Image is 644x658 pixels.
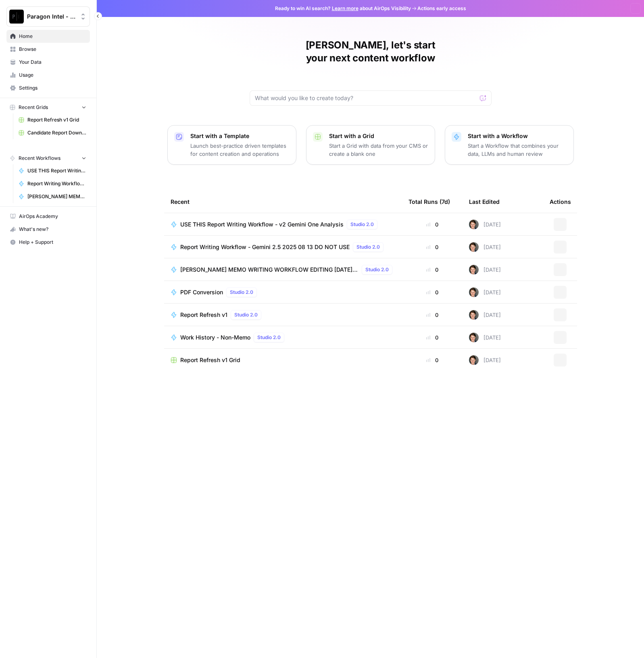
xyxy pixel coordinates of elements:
button: Workspace: Paragon Intel - Bill / Ty / Colby R&D [6,6,90,27]
span: Studio 2.0 [257,334,281,341]
div: [DATE] [469,220,501,229]
div: 0 [408,266,456,274]
span: Candidate Report Download Sheet [27,129,86,136]
span: Report Writing Workflow - Gemini 2.5 2025 08 13 DO NOT USE [27,180,86,187]
span: Usage [19,71,86,79]
div: 0 [408,288,456,296]
div: What's new? [7,223,90,235]
button: Recent Grids [6,101,90,113]
input: What would you like to create today? [255,94,477,102]
img: qw00ik6ez51o8uf7vgx83yxyzow9 [469,242,479,252]
div: Last Edited [469,191,500,213]
span: Work History - Non-Memo [180,333,250,342]
a: Learn more [332,5,358,11]
div: 0 [408,356,456,364]
button: Start with a WorkflowStart a Workflow that combines your data, LLMs and human review [445,125,574,165]
span: Studio 2.0 [365,266,389,273]
a: [PERSON_NAME] MEMO WRITING WORKFLOW EDITING [DATE] DO NOT USEStudio 2.0 [171,265,396,275]
div: 0 [408,311,456,319]
div: Recent [171,191,396,213]
div: 0 [408,243,456,251]
span: Settings [19,84,86,92]
span: Report Refresh v1 Grid [27,116,86,124]
div: Total Runs (7d) [408,191,450,213]
img: qw00ik6ez51o8uf7vgx83yxyzow9 [469,310,479,320]
div: Actions [550,191,571,213]
img: qw00ik6ez51o8uf7vgx83yxyzow9 [469,220,479,229]
a: Settings [6,82,90,94]
a: Work History - Non-MemoStudio 2.0 [171,333,396,342]
a: Report Refresh v1 Grid [15,113,90,126]
span: Report Refresh v1 Grid [180,356,240,364]
span: Paragon Intel - Bill / Ty / [PERSON_NAME] R&D [27,13,76,21]
div: [DATE] [469,355,501,365]
span: Studio 2.0 [230,289,253,296]
img: Paragon Intel - Bill / Ty / Colby R&D Logo [9,9,24,24]
a: Report Writing Workflow - Gemini 2.5 2025 08 13 DO NOT USEStudio 2.0 [171,242,396,252]
div: [DATE] [469,265,501,275]
a: Home [6,30,90,43]
span: Browse [19,46,86,53]
a: Report Writing Workflow - Gemini 2.5 2025 08 13 DO NOT USE [15,177,90,190]
span: Report Writing Workflow - Gemini 2.5 2025 08 13 DO NOT USE [180,243,350,251]
img: qw00ik6ez51o8uf7vgx83yxyzow9 [469,355,479,365]
a: Report Refresh v1Studio 2.0 [171,310,396,320]
a: Candidate Report Download Sheet [15,126,90,139]
span: Your Data [19,59,86,66]
span: [PERSON_NAME] MEMO WRITING WORKFLOW EDITING [DATE] DO NOT USE [27,193,86,200]
span: Recent Grids [19,104,48,111]
p: Start a Workflow that combines your data, LLMs and human review [468,142,567,158]
img: qw00ik6ez51o8uf7vgx83yxyzow9 [469,287,479,297]
span: Studio 2.0 [356,243,380,251]
span: Report Refresh v1 [180,311,227,319]
span: Studio 2.0 [234,311,258,319]
img: qw00ik6ez51o8uf7vgx83yxyzow9 [469,333,479,342]
h1: [PERSON_NAME], let's start your next content workflow [250,39,492,65]
p: Start with a Grid [329,132,428,140]
div: 0 [408,333,456,342]
button: Recent Workflows [6,152,90,164]
button: What's new? [6,223,90,236]
img: qw00ik6ez51o8uf7vgx83yxyzow9 [469,265,479,275]
div: [DATE] [469,333,501,342]
p: Start with a Workflow [468,132,567,140]
a: AirOps Academy [6,210,90,223]
span: Home [19,33,86,40]
a: USE THIS Report Writing Workflow - v2 Gemini One AnalysisStudio 2.0 [171,220,396,229]
p: Start with a Template [190,132,290,140]
div: 0 [408,220,456,228]
a: [PERSON_NAME] MEMO WRITING WORKFLOW EDITING [DATE] DO NOT USE [15,190,90,203]
span: USE THIS Report Writing Workflow - v2 Gemini One Analysis [27,167,86,174]
button: Help + Support [6,236,90,249]
span: PDF Conversion [180,288,223,296]
a: Browse [6,43,90,56]
button: Start with a GridStart a Grid with data from your CMS or create a blank one [306,125,435,165]
p: Start a Grid with data from your CMS or create a blank one [329,142,428,158]
span: [PERSON_NAME] MEMO WRITING WORKFLOW EDITING [DATE] DO NOT USE [180,266,358,274]
span: Help + Support [19,239,86,246]
span: Ready to win AI search? about AirOps Visibility [275,5,411,12]
div: [DATE] [469,242,501,252]
span: USE THIS Report Writing Workflow - v2 Gemini One Analysis [180,220,344,228]
a: USE THIS Report Writing Workflow - v2 Gemini One Analysis [15,164,90,177]
a: PDF ConversionStudio 2.0 [171,287,396,297]
a: Usage [6,69,90,82]
span: Actions early access [417,5,466,12]
a: Your Data [6,56,90,69]
span: Studio 2.0 [350,221,374,228]
div: [DATE] [469,310,501,320]
span: Recent Workflows [19,155,60,162]
span: AirOps Academy [19,213,86,220]
div: [DATE] [469,287,501,297]
p: Launch best-practice driven templates for content creation and operations [190,142,290,158]
a: Report Refresh v1 Grid [171,356,396,364]
button: Start with a TemplateLaunch best-practice driven templates for content creation and operations [167,125,296,165]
